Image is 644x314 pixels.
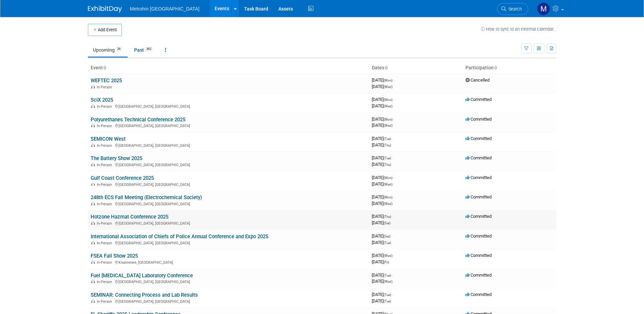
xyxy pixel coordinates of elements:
span: In-Person [97,299,114,304]
span: Committed [465,194,492,199]
img: In-Person Event [91,202,95,205]
span: In-Person [97,260,114,265]
a: Sort by Participation Type [494,65,497,70]
a: SEMINAR: Connecting Process and Lab Results [91,292,198,298]
span: (Tue) [384,293,391,297]
img: In-Person Event [91,104,95,108]
img: In-Person Event [91,280,95,283]
span: (Sat) [384,221,390,225]
span: (Fri) [384,260,389,264]
button: Add Event [88,24,122,36]
div: [GEOGRAPHIC_DATA], [GEOGRAPHIC_DATA] [91,162,366,167]
span: Committed [465,273,492,278]
div: [GEOGRAPHIC_DATA], [GEOGRAPHIC_DATA] [91,142,366,148]
span: (Mon) [384,78,392,82]
a: Polyurethanes Technical Conference 2025 [91,117,185,123]
span: Committed [465,117,492,122]
div: [GEOGRAPHIC_DATA], [GEOGRAPHIC_DATA] [91,220,366,226]
span: In-Person [97,124,114,128]
span: In-Person [97,221,114,226]
a: 248th ECS Fall Meeting (Electrochemical Society) [91,194,202,200]
a: Upcoming26 [88,43,128,56]
span: - [392,214,393,219]
th: Dates [369,62,463,74]
span: [DATE] [372,84,392,89]
span: Committed [465,233,492,239]
span: Committed [465,214,492,219]
span: Committed [465,175,492,180]
span: (Wed) [384,85,392,89]
span: [DATE] [372,103,392,108]
span: [DATE] [372,201,392,206]
span: - [393,175,394,180]
img: In-Person Event [91,85,95,88]
span: Committed [465,253,492,258]
img: In-Person Event [91,143,95,147]
img: ExhibitDay [88,6,122,13]
span: - [393,253,394,258]
span: [DATE] [372,214,393,219]
div: [GEOGRAPHIC_DATA], [GEOGRAPHIC_DATA] [91,279,366,284]
span: - [393,77,394,83]
span: In-Person [97,280,114,284]
span: (Thu) [384,215,391,219]
span: [DATE] [372,194,394,199]
span: [DATE] [372,162,391,167]
span: - [393,194,394,199]
span: (Tue) [384,241,391,245]
div: [GEOGRAPHIC_DATA], [GEOGRAPHIC_DATA] [91,240,366,245]
span: (Tue) [384,156,391,160]
img: Michelle Simoes [537,2,550,15]
a: FSEA Fall Show 2025 [91,253,138,259]
span: Metrohm [GEOGRAPHIC_DATA] [130,6,200,12]
span: [DATE] [372,123,392,128]
span: [DATE] [372,77,394,83]
th: Event [88,62,369,74]
div: [GEOGRAPHIC_DATA], [GEOGRAPHIC_DATA] [91,103,366,109]
a: Fuel [MEDICAL_DATA] Laboratory Conference [91,273,193,279]
span: (Wed) [384,124,392,127]
span: [DATE] [372,155,393,160]
div: Kissimmee, [GEOGRAPHIC_DATA] [91,259,366,265]
span: [DATE] [372,240,391,245]
div: [GEOGRAPHIC_DATA], [GEOGRAPHIC_DATA] [91,123,366,128]
span: - [391,233,392,239]
span: [DATE] [372,233,392,239]
span: In-Person [97,241,114,245]
a: Gulf Coast Conference 2025 [91,175,154,181]
th: Participation [463,62,556,74]
span: Committed [465,136,492,141]
span: In-Person [97,104,114,109]
span: (Tue) [384,137,391,141]
span: Committed [465,292,492,297]
span: (Thu) [384,143,391,147]
span: (Tue) [384,274,391,277]
div: [GEOGRAPHIC_DATA], [GEOGRAPHIC_DATA] [91,201,366,206]
span: Committed [465,155,492,160]
span: In-Person [97,143,114,148]
span: In-Person [97,202,114,206]
span: Search [506,6,522,12]
a: WEFTEC 2025 [91,77,122,84]
a: How to sync to an external calendar... [481,27,556,32]
span: - [393,97,394,102]
a: Past362 [129,43,159,56]
a: Sort by Start Date [384,65,388,70]
span: (Sat) [384,234,390,238]
span: [DATE] [372,136,393,141]
div: [GEOGRAPHIC_DATA], [GEOGRAPHIC_DATA] [91,298,366,304]
span: [DATE] [372,97,394,102]
span: - [392,136,393,141]
span: In-Person [97,182,114,187]
span: [DATE] [372,142,391,147]
span: [DATE] [372,292,393,297]
span: Cancelled [465,77,490,83]
span: [DATE] [372,279,392,284]
img: In-Person Event [91,221,95,225]
a: International Association of Chiefs of Police Annual Conference and Expo 2025 [91,233,268,240]
span: [DATE] [372,117,394,122]
img: In-Person Event [91,299,95,303]
img: In-Person Event [91,163,95,166]
span: In-Person [97,163,114,167]
a: SciX 2025 [91,97,113,103]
